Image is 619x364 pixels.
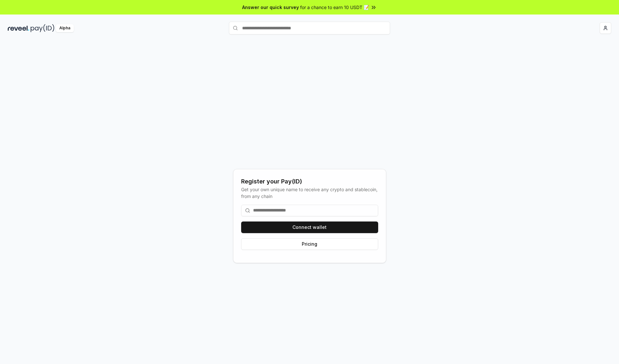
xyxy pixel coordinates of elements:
button: Pricing [241,238,378,250]
button: Connect wallet [241,221,378,233]
div: Register your Pay(ID) [241,177,378,186]
img: pay_id [31,24,54,32]
span: for a chance to earn 10 USDT 📝 [300,4,369,11]
img: reveel_dark [8,24,29,32]
span: Answer our quick survey [242,4,299,11]
div: Get your own unique name to receive any crypto and stablecoin, from any chain [241,186,378,200]
div: Alpha [56,24,74,32]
